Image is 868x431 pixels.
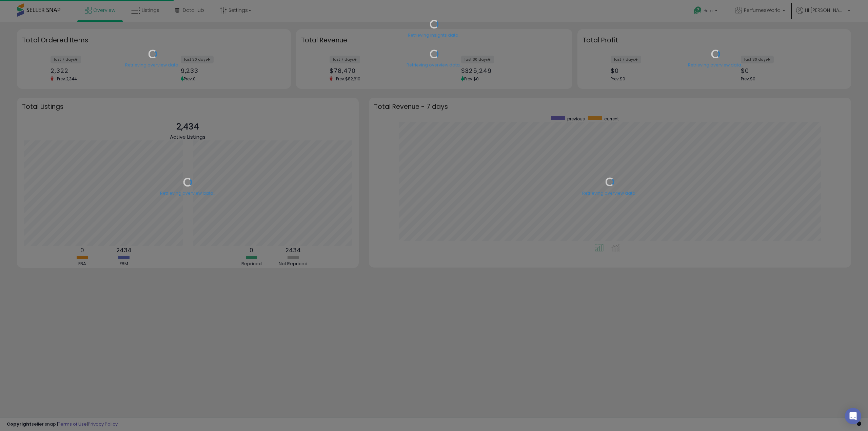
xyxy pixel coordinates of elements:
div: Open Intercom Messenger [845,408,861,424]
div: Retrieving overview data.. [160,191,215,197]
div: Retrieving overview data.. [688,62,743,68]
div: Retrieving overview data.. [125,62,180,68]
div: Retrieving overview data.. [582,190,637,196]
div: Retrieving overview data.. [407,62,462,68]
